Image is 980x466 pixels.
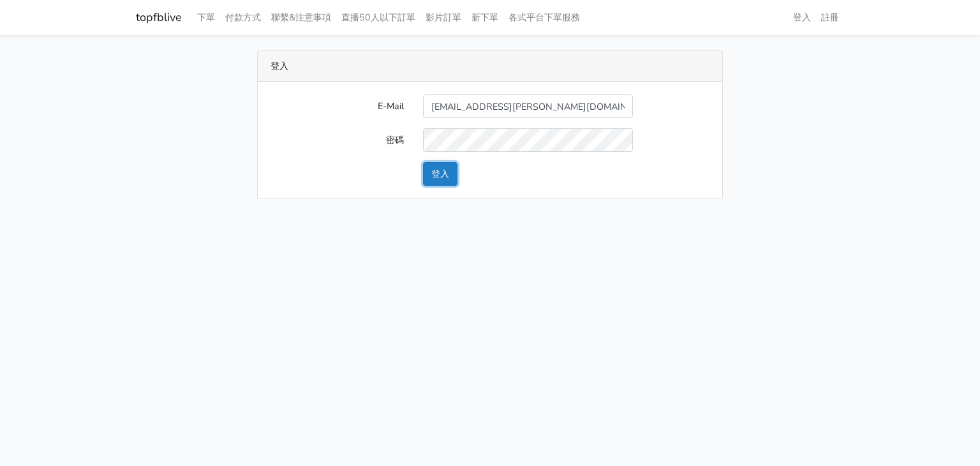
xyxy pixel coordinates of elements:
[136,5,182,30] a: topfblive
[788,5,816,30] a: 登入
[423,162,457,186] button: 登入
[420,5,466,30] a: 影片訂單
[336,5,420,30] a: 直播50人以下訂單
[266,5,336,30] a: 聯繫&注意事項
[192,5,220,30] a: 下單
[258,51,722,82] div: 登入
[261,94,413,118] label: E-Mail
[816,5,844,30] a: 註冊
[220,5,266,30] a: 付款方式
[503,5,585,30] a: 各式平台下單服務
[466,5,503,30] a: 新下單
[261,128,413,152] label: 密碼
